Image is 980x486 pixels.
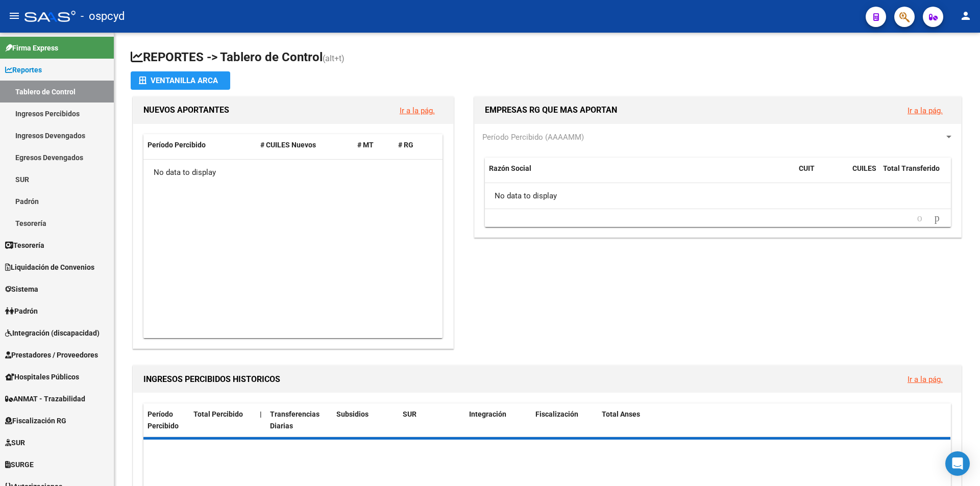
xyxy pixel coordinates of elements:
[5,64,42,75] span: Reportes
[143,160,443,185] div: No data to display
[602,410,640,418] span: Total Anses
[189,403,256,437] datatable-header-cell: Total Percibido
[398,141,413,149] span: # RG
[799,164,815,172] span: CUIT
[193,410,243,418] span: Total Percibido
[148,141,206,149] span: Período Percibido
[899,370,951,389] button: Ir a la pág.
[5,284,38,295] span: Sistema
[913,213,927,224] a: go to previous page
[256,403,266,437] datatable-header-cell: |
[598,403,943,437] datatable-header-cell: Total Anses
[5,371,79,382] span: Hospitales Públicos
[403,410,416,418] span: SUR
[485,183,950,209] div: No data to display
[143,134,256,156] datatable-header-cell: Período Percibido
[353,134,394,156] datatable-header-cell: # MT
[399,403,465,437] datatable-header-cell: SUR
[5,459,34,470] span: SURGE
[899,101,951,120] button: Ir a la pág.
[260,141,316,149] span: # CUILES Nuevos
[5,305,38,317] span: Padrón
[143,374,280,384] span: INGRESOS PERCIBIDOS HISTORICOS
[336,410,369,418] span: Subsidios
[391,101,443,120] button: Ir a la pág.
[400,106,435,115] a: Ir a la pág.
[960,10,972,22] mat-icon: person
[5,349,98,361] span: Prestadores / Proveedores
[852,164,876,172] span: CUILES
[357,141,374,149] span: # MT
[143,403,189,437] datatable-header-cell: Período Percibido
[143,105,229,115] span: NUEVOS APORTANTES
[908,106,943,115] a: Ir a la pág.
[323,54,345,63] span: (alt+t)
[131,71,230,90] button: Ventanilla ARCA
[908,375,943,384] a: Ir a la pág.
[5,327,100,339] span: Integración (discapacidad)
[465,403,531,437] datatable-header-cell: Integración
[5,262,94,273] span: Liquidación de Convenios
[879,158,950,191] datatable-header-cell: Total Transferido
[5,393,85,404] span: ANMAT - Trazabilidad
[482,133,584,142] span: Período Percibido (AAAAMM)
[266,403,332,437] datatable-header-cell: Transferencias Diarias
[485,105,617,115] span: EMPRESAS RG QUE MAS APORTAN
[469,410,506,418] span: Integración
[332,403,399,437] datatable-header-cell: Subsidios
[5,42,58,54] span: Firma Express
[883,164,940,172] span: Total Transferido
[131,49,964,67] h1: REPORTES -> Tablero de Control
[139,71,222,90] div: Ventanilla ARCA
[535,410,578,418] span: Fiscalización
[81,5,125,28] span: - ospcyd
[260,410,262,418] span: |
[148,410,179,430] span: Período Percibido
[930,213,944,224] a: go to next page
[5,415,66,426] span: Fiscalización RG
[795,158,848,191] datatable-header-cell: CUIT
[489,164,531,172] span: Razón Social
[5,437,25,448] span: SUR
[945,451,970,476] div: Open Intercom Messenger
[256,134,354,156] datatable-header-cell: # CUILES Nuevos
[270,410,320,430] span: Transferencias Diarias
[394,134,435,156] datatable-header-cell: # RG
[485,158,795,191] datatable-header-cell: Razón Social
[8,10,20,22] mat-icon: menu
[5,240,44,251] span: Tesorería
[531,403,598,437] datatable-header-cell: Fiscalización
[848,158,879,191] datatable-header-cell: CUILES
